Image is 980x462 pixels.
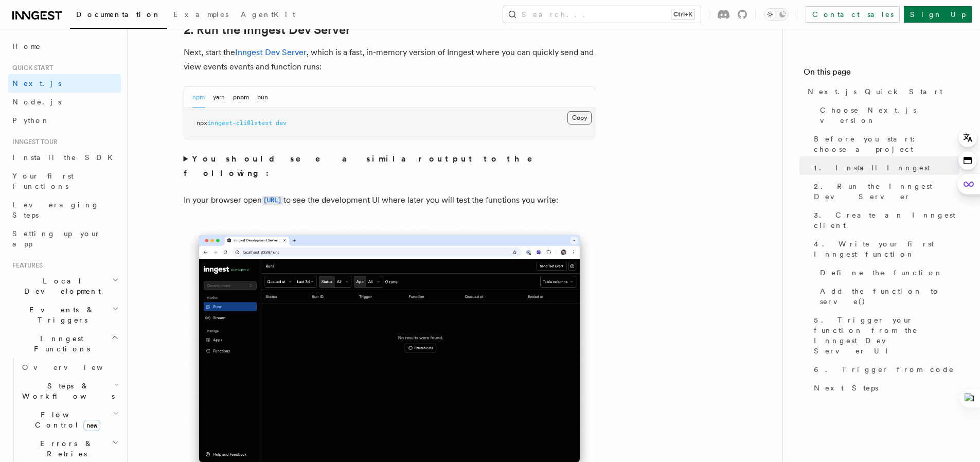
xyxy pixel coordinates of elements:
span: 1. Install Inngest [814,163,930,173]
span: Steps & Workflows [18,381,115,401]
h4: On this page [804,66,959,82]
a: 2. Run the Inngest Dev Server [810,177,959,206]
p: In your browser open to see the development UI where later you will test the functions you write: [184,193,595,208]
span: 6. Trigger from code [814,364,954,375]
button: Events & Triggers [8,300,121,329]
span: Events & Triggers [8,305,112,325]
span: Local Development [8,276,112,296]
summary: You should see a similar output to the following: [184,152,595,181]
span: Node.js [12,98,61,106]
a: AgentKit [235,3,301,28]
a: Setting up your app [8,224,121,253]
span: Before you start: choose a project [814,134,959,154]
a: Python [8,111,121,130]
a: 4. Write your first Inngest function [810,235,959,263]
a: Your first Functions [8,167,121,196]
a: 1. Install Inngest [810,158,959,177]
kbd: Ctrl+K [671,9,694,20]
a: Examples [167,3,235,28]
a: Next Steps [810,379,959,397]
a: Node.js [8,93,121,111]
strong: You should see a similar output to the following: [184,154,547,178]
span: 4. Write your first Inngest function [814,239,959,259]
span: Install the SDK [12,153,119,162]
a: 3. Create an Inngest client [810,206,959,235]
span: Errors & Retries [18,438,112,459]
a: 2. Run the Inngest Dev Server [184,23,350,37]
span: Leveraging Steps [12,201,99,219]
span: AgentKit [241,10,295,19]
span: Examples [173,10,228,19]
button: pnpm [233,87,249,108]
span: inngest-cli@latest [207,119,272,127]
button: Toggle dark mode [764,8,789,21]
button: Search...Ctrl+K [503,6,701,23]
a: Install the SDK [8,148,121,167]
span: npx [197,119,207,127]
span: new [83,420,100,431]
span: Choose Next.js version [820,105,959,126]
span: Overview [22,363,128,371]
span: Flow Control [18,410,113,430]
p: Next, start the , which is a fast, in-memory version of Inngest where you can quickly send and vi... [184,45,595,74]
a: Next.js Quick Start [804,82,959,101]
span: Inngest Functions [8,333,111,354]
span: Next.js [12,79,61,87]
span: 2. Run the Inngest Dev Server [814,181,959,202]
span: Quick start [8,64,53,72]
a: 6. Trigger from code [810,360,959,379]
button: Local Development [8,272,121,300]
a: Add the function to serve() [816,282,959,311]
span: Your first Functions [12,172,74,190]
a: Sign Up [904,6,972,23]
span: Next Steps [814,383,878,393]
span: 3. Create an Inngest client [814,210,959,230]
a: [URL] [262,195,283,205]
span: Next.js Quick Start [808,86,942,97]
code: [URL] [262,196,283,205]
a: Inngest Dev Server [235,47,307,57]
a: Next.js [8,74,121,93]
a: Overview [18,358,121,377]
a: Documentation [70,3,167,29]
span: Define the function [820,268,943,278]
a: Define the function [816,263,959,282]
a: 5. Trigger your function from the Inngest Dev Server UI [810,311,959,360]
span: Python [12,116,50,125]
button: Copy [567,111,592,125]
a: Leveraging Steps [8,196,121,224]
button: Inngest Functions [8,329,121,358]
button: npm [192,87,205,108]
button: Steps & Workflows [18,377,121,405]
button: Flow Controlnew [18,405,121,434]
span: Inngest tour [8,138,58,146]
span: Features [8,261,43,270]
span: Home [12,41,41,51]
span: dev [276,119,287,127]
button: bun [257,87,268,108]
a: Choose Next.js version [816,101,959,130]
span: 5. Trigger your function from the Inngest Dev Server UI [814,315,959,356]
button: yarn [213,87,225,108]
span: Add the function to serve() [820,286,959,307]
a: Before you start: choose a project [810,130,959,158]
span: Documentation [76,10,161,19]
a: Home [8,37,121,56]
span: Setting up your app [12,229,101,248]
a: Contact sales [806,6,900,23]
